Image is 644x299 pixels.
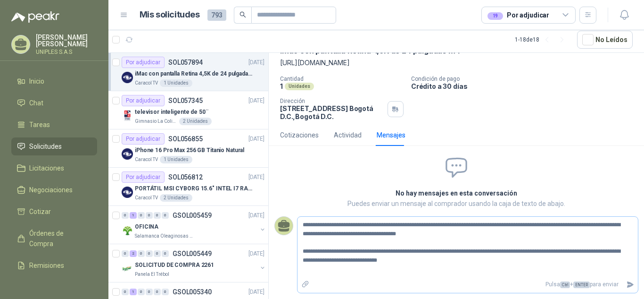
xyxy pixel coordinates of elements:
[248,173,264,182] p: [DATE]
[122,250,129,257] div: 0
[135,261,214,270] p: SOLICITUD DE COMPRA 2261
[168,136,203,142] p: SOL056855
[122,248,266,278] a: 0 2 0 0 0 0 GSOL005449[DATE] Company LogoSOLICITUD DE COMPRA 2261Panela El Trébol
[11,181,97,199] a: Negociaciones
[29,141,62,152] span: Solicitudes
[162,250,169,257] div: 0
[130,289,137,295] div: 1
[622,276,638,293] button: Enviar
[11,11,59,23] img: Logo peakr
[122,210,266,240] a: 0 1 0 0 0 0 GSOL005459[DATE] Company LogoOFICINASalamanca Oleaginosas SAS
[135,194,158,202] p: Caracol TV
[577,31,633,49] button: No Leídos
[135,108,208,117] p: televisor inteligente de 50¨
[515,32,570,47] div: 1 - 18 de 18
[11,94,97,112] a: Chat
[146,250,153,257] div: 0
[248,288,264,297] p: [DATE]
[122,57,165,68] div: Por adjudicar
[160,79,192,87] div: 1 Unidades
[282,188,630,198] h2: No hay mensajes en esta conversación
[122,133,165,145] div: Por adjudicar
[122,289,129,295] div: 0
[11,137,97,155] a: Solicitudes
[162,212,169,219] div: 0
[11,256,97,274] a: Remisiones
[173,289,212,295] p: GSOL005340
[122,72,133,83] img: Company Logo
[168,97,203,104] p: SOL057345
[29,76,44,86] span: Inicio
[135,184,252,193] p: PORTÁTIL MSI CYBORG 15.6" INTEL I7 RAM 32GB - 1 TB / Nvidia GeForce RTX 4050
[122,110,133,121] img: Company Logo
[248,96,264,105] p: [DATE]
[108,91,268,129] a: Por adjudicarSOL057345[DATE] Company Logotelevisor inteligente de 50¨Gimnasio La Colina2 Unidades
[280,98,384,104] p: Dirección
[135,69,252,78] p: iMac con pantalla Retina 4,5K de 24 pulgadas M4
[560,282,570,288] span: Ctrl
[122,212,129,219] div: 0
[135,222,158,231] p: OFICINA
[108,53,268,91] a: Por adjudicarSOL057894[DATE] Company LogoiMac con pantalla Retina 4,5K de 24 pulgadas M4Caracol T...
[160,194,192,202] div: 2 Unidades
[11,116,97,134] a: Tareas
[29,185,73,195] span: Negociaciones
[146,212,153,219] div: 0
[122,95,165,106] div: Por adjudicar
[36,34,97,47] p: [PERSON_NAME] [PERSON_NAME]
[122,225,133,236] img: Company Logo
[135,118,177,125] p: Gimnasio La Colina
[248,249,264,258] p: [DATE]
[160,156,192,163] div: 1 Unidades
[135,156,158,163] p: Caracol TV
[168,174,203,180] p: SOL056812
[11,224,97,253] a: Órdenes de Compra
[135,232,194,240] p: Salamanca Oleaginosas SAS
[314,276,623,293] p: Pulsa + para enviar
[573,282,590,288] span: ENTER
[11,159,97,177] a: Licitaciones
[285,83,314,90] div: Unidades
[377,130,405,140] div: Mensajes
[108,168,268,206] a: Por adjudicarSOL056812[DATE] Company LogoPORTÁTIL MSI CYBORG 15.6" INTEL I7 RAM 32GB - 1 TB / Nvi...
[280,104,384,120] p: [STREET_ADDRESS] Bogotá D.C. , Bogotá D.C.
[280,58,633,68] p: [URL][DOMAIN_NAME]
[11,203,97,221] a: Cotizar
[173,250,212,257] p: GSOL005449
[248,211,264,220] p: [DATE]
[29,260,64,271] span: Remisiones
[130,212,137,219] div: 1
[282,198,630,209] p: Puedes enviar un mensaje al comprador usando la caja de texto de abajo.
[108,129,268,168] a: Por adjudicarSOL056855[DATE] Company LogoiPhone 16 Pro Max 256 GB Titanio NaturalCaracol TV1 Unid...
[248,135,264,144] p: [DATE]
[29,120,50,130] span: Tareas
[239,11,246,18] span: search
[138,250,145,257] div: 0
[122,148,133,160] img: Company Logo
[11,72,97,90] a: Inicio
[135,271,169,278] p: Panela El Trébol
[135,79,158,87] p: Caracol TV
[135,146,244,155] p: iPhone 16 Pro Max 256 GB Titanio Natural
[207,9,226,21] span: 793
[297,276,314,293] label: Adjuntar archivos
[411,82,640,90] p: Crédito a 30 días
[487,12,503,20] div: 19
[122,171,165,183] div: Por adjudicar
[280,76,404,82] p: Cantidad
[162,289,169,295] div: 0
[29,163,64,173] span: Licitaciones
[280,130,319,140] div: Cotizaciones
[29,206,51,217] span: Cotizar
[334,130,362,140] div: Actividad
[248,58,264,67] p: [DATE]
[29,98,43,108] span: Chat
[154,289,161,295] div: 0
[154,212,161,219] div: 0
[411,76,640,82] p: Condición de pago
[130,250,137,257] div: 2
[29,228,88,249] span: Órdenes de Compra
[146,289,153,295] div: 0
[36,49,97,55] p: UNIPLES S.A.S
[122,263,133,274] img: Company Logo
